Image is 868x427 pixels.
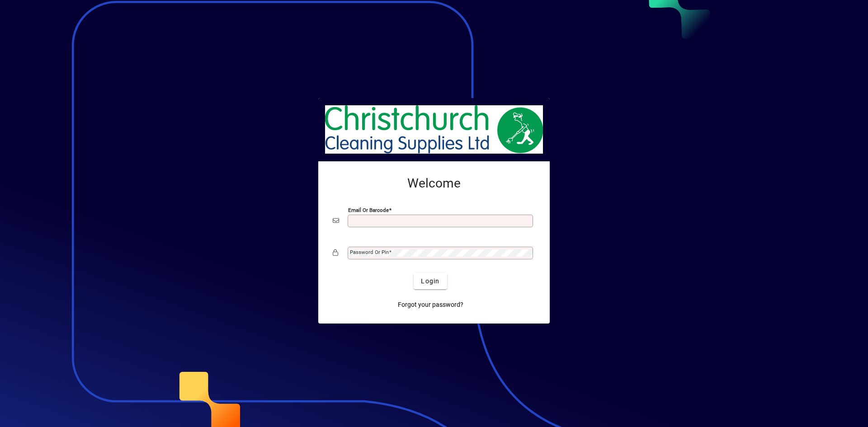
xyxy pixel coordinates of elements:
[414,273,447,289] button: Login
[350,249,389,255] mat-label: Password or Pin
[394,296,467,313] a: Forgot your password?
[421,277,439,286] span: Login
[348,207,389,213] mat-label: Email or Barcode
[333,176,535,191] h2: Welcome
[398,300,463,310] span: Forgot your password?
